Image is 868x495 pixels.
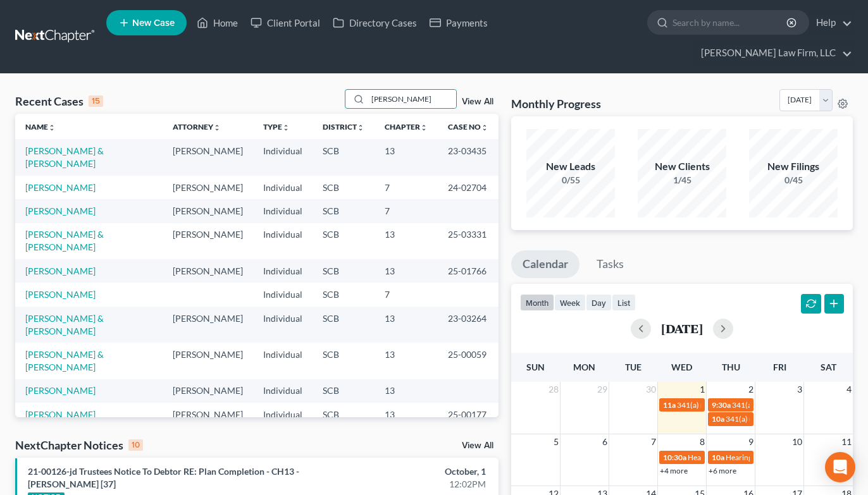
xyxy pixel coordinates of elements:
[132,18,175,28] span: New Case
[342,478,486,491] div: 12:02PM
[462,97,493,106] a: View All
[313,139,375,175] td: SCB
[375,343,438,379] td: 13
[554,294,586,311] button: week
[313,259,375,283] td: SCB
[313,379,375,403] td: SCB
[688,453,853,462] span: Hearing for [PERSON_NAME] & [PERSON_NAME]
[796,382,803,397] span: 3
[25,229,104,252] a: [PERSON_NAME] & [PERSON_NAME]
[585,250,635,278] a: Tasks
[190,11,244,34] a: Home
[25,313,104,336] a: [PERSON_NAME] & [PERSON_NAME]
[596,382,609,397] span: 29
[253,283,313,306] td: Individual
[282,124,290,131] i: unfold_more
[253,259,313,283] td: Individual
[709,466,736,475] a: +6 more
[375,379,438,403] td: 13
[25,349,104,372] a: [PERSON_NAME] & [PERSON_NAME]
[313,403,375,426] td: SCB
[15,94,103,109] div: Recent Cases
[253,343,313,379] td: Individual
[825,452,855,482] div: Open Intercom Messenger
[638,159,726,174] div: New Clients
[732,400,854,410] span: 341(a) meeting for [PERSON_NAME]
[89,95,103,107] div: 15
[698,434,706,449] span: 8
[313,283,375,306] td: SCB
[163,403,253,426] td: [PERSON_NAME]
[438,223,499,259] td: 25-03331
[244,11,326,34] a: Client Portal
[661,322,703,335] h2: [DATE]
[253,139,313,175] td: Individual
[375,403,438,426] td: 13
[845,382,853,397] span: 4
[342,465,486,478] div: October, 1
[253,223,313,259] td: Individual
[695,42,852,64] a: [PERSON_NAME] Law Firm, LLC
[726,414,848,424] span: 341(a) meeting for [PERSON_NAME]
[438,403,499,426] td: 25-00177
[663,400,676,410] span: 11a
[25,289,96,300] a: [PERSON_NAME]
[25,205,96,216] a: [PERSON_NAME]
[173,122,221,131] a: Attorneyunfold_more
[612,294,636,311] button: list
[375,259,438,283] td: 13
[526,174,615,186] div: 0/55
[673,11,788,34] input: Search by name...
[810,11,852,34] a: Help
[263,122,290,131] a: Typeunfold_more
[163,139,253,175] td: [PERSON_NAME]
[423,11,494,34] a: Payments
[25,122,56,131] a: Nameunfold_more
[663,453,686,462] span: 10:30a
[163,223,253,259] td: [PERSON_NAME]
[438,259,499,283] td: 25-01766
[625,362,642,372] span: Tue
[747,434,755,449] span: 9
[375,307,438,343] td: 13
[712,453,724,462] span: 10a
[375,283,438,306] td: 7
[511,96,601,111] h3: Monthly Progress
[712,414,724,424] span: 10a
[586,294,612,311] button: day
[547,382,560,397] span: 28
[749,174,838,186] div: 0/45
[520,294,554,311] button: month
[601,434,609,449] span: 6
[368,90,456,108] input: Search by name...
[313,343,375,379] td: SCB
[650,434,657,449] span: 7
[253,379,313,403] td: Individual
[677,400,799,410] span: 341(a) meeting for [PERSON_NAME]
[375,223,438,259] td: 13
[722,362,740,372] span: Thu
[747,382,755,397] span: 2
[163,199,253,223] td: [PERSON_NAME]
[163,379,253,403] td: [PERSON_NAME]
[253,307,313,343] td: Individual
[671,362,692,372] span: Wed
[511,250,580,278] a: Calendar
[438,307,499,343] td: 23-03264
[163,307,253,343] td: [PERSON_NAME]
[526,362,545,372] span: Sun
[698,382,706,397] span: 1
[357,124,364,131] i: unfold_more
[25,182,96,193] a: [PERSON_NAME]
[25,409,96,420] a: [PERSON_NAME]
[25,145,104,169] a: [PERSON_NAME] & [PERSON_NAME]
[15,437,143,453] div: NextChapter Notices
[526,159,615,174] div: New Leads
[773,362,786,372] span: Fri
[462,441,493,450] a: View All
[791,434,803,449] span: 10
[821,362,836,372] span: Sat
[712,400,731,410] span: 9:30a
[313,223,375,259] td: SCB
[645,382,657,397] span: 30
